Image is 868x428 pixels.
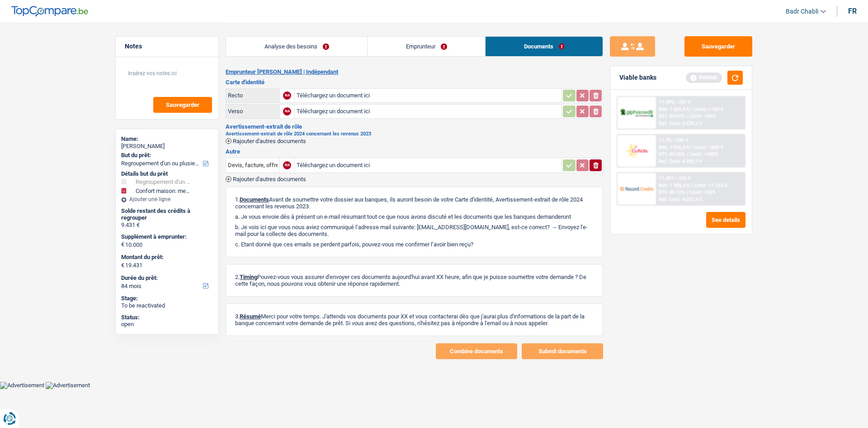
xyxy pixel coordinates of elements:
label: Montant du prêt: [121,254,211,261]
span: / [691,144,693,150]
label: Durée du prêt: [121,274,211,282]
p: 3. Merci pour votre temps. J'attends vos documents pour XX et vous contacterai dès que j'aurai p... [235,313,594,327]
div: NA [283,161,291,169]
h3: Autre [226,149,603,154]
div: 11.45% | 332 € [659,175,691,181]
img: TopCompare Logo [11,6,88,17]
p: 2. Pouvez-vous vous assurer d'envoyer ces documents aujourd'hui avant XX heure, afin que je puiss... [235,274,594,287]
span: Limit: >750 € [694,106,723,112]
label: But du prêt: [121,152,211,159]
img: AlphaCredit [620,108,653,118]
div: Stage: [121,295,213,302]
div: Refresh [686,72,722,82]
h3: Avertissement-extrait de rôle [226,124,603,130]
div: Viable banks [619,74,656,82]
span: NAI: 1 380,4 € [659,183,689,188]
span: € [121,241,124,248]
h2: Emprunteur [PERSON_NAME] | Indépendant [226,68,603,76]
span: / [686,113,688,119]
span: Rajouter d'autres documents [233,138,306,144]
a: Documents [486,37,603,56]
button: Sauvegarder [153,97,212,113]
img: Advertisement [46,382,90,389]
div: NA [283,107,291,115]
a: Emprunteur [368,37,485,56]
span: / [691,183,693,188]
a: Badr Chabli [778,4,826,19]
div: Recto [228,92,278,99]
button: Sauvegarder [684,36,752,57]
button: Rajouter d'autres documents [226,176,306,182]
img: Record Credits [620,180,653,197]
span: DTI: 44.91% [659,113,685,119]
span: Limit: <65% [689,189,716,195]
span: NAI: 1 455,4 € [659,106,689,112]
button: Submit documents [522,343,603,359]
p: 1. Avant de soumettre votre dossier aux banques, ils auront besoin de votre Carte d'identité, Ave... [235,196,594,210]
span: DTI: 46.12% [659,189,685,195]
div: Ajouter une ligne [121,196,213,202]
span: € [121,262,124,269]
span: / [691,106,693,112]
div: NA [283,91,291,100]
img: Cofidis [620,142,653,159]
span: Limit: <100% [689,151,718,157]
div: To be reactivated [121,302,213,309]
div: Ref. Cost: 4 393,7 € [659,159,702,164]
span: DTI: 43.56% [659,151,685,157]
span: Documents [240,196,269,203]
div: 11.99% | 337 € [659,99,691,105]
span: Limit: <65% [689,113,716,119]
span: NAI: 1 536,3 € [659,144,689,150]
span: Sauvegarder [166,102,199,108]
span: / [686,151,688,157]
div: 11.9% | 336 € [659,137,688,143]
label: Supplément à emprunter: [121,233,211,240]
div: Ref. Cost: 4 428,2 € [659,120,702,126]
h5: Notes [125,43,209,50]
span: Limit: >1.153 € [694,183,727,188]
a: Analyse des besoins [226,37,367,56]
span: Rajouter d'autres documents [233,176,306,182]
div: fr [848,7,857,15]
div: [PERSON_NAME] [121,143,213,150]
span: Badr Chabli [786,8,818,15]
p: b. Je vois ici que vous nous aviez communiqué l’adresse mail suivante: [EMAIL_ADDRESS][DOMAIN_NA... [235,224,594,237]
span: / [686,189,688,195]
button: Rajouter d'autres documents [226,138,306,144]
div: Verso [228,108,278,115]
div: open [121,321,213,328]
span: Timing [240,274,257,280]
p: c. Etant donné que ces emails se perdent parfois, pouvez-vous me confirmer l’avoir bien reçu? [235,241,594,248]
div: Détails but du prêt [121,170,213,178]
button: Combine documents [436,343,517,359]
p: a. Je vous envoie dès à présent un e-mail résumant tout ce que nous avons discuté et les doc... [235,213,594,220]
span: Résumé [240,313,261,320]
h3: Carte d'identité [226,79,603,85]
div: Ref. Cost: 4 222,4 € [659,197,702,202]
div: Status: [121,314,213,321]
div: Name: [121,135,213,143]
div: Solde restant des crédits à regrouper [121,207,213,221]
span: Limit: >800 € [694,144,723,150]
button: See details [706,212,745,228]
div: 9.431 € [121,221,213,229]
h2: Avertissement-extrait de rôle 2024 concernant les revenus 2023 [226,131,603,136]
